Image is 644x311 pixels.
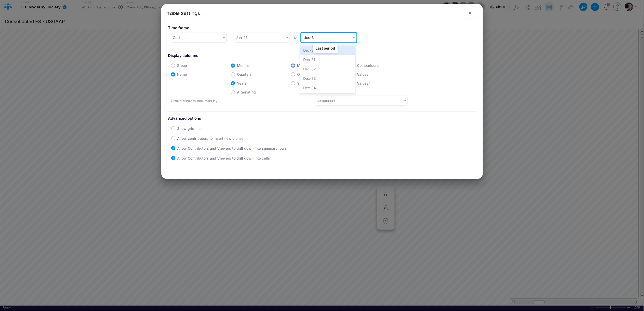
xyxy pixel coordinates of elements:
label: Display columns [167,51,477,60]
label: to [293,35,297,41]
div: Dec-34 [300,83,355,92]
label: Group custom columns by [171,98,251,103]
strong: Last period [316,46,335,50]
label: Group [177,63,187,68]
label: Allow Contributors and Viewers to drill down into cells [177,155,270,161]
div: component [317,98,336,103]
label: Quarters [237,72,252,77]
div: Dec-30 [300,45,355,55]
label: Years [237,81,247,86]
label: Values/ [357,81,370,86]
label: YTD [297,81,304,86]
label: Months [237,63,250,68]
label: Values [357,72,369,77]
label: Alternating [237,89,256,95]
label: Time frame [167,23,318,33]
label: Allow contributors to insert new clones [177,136,244,141]
label: Advanced options [167,114,477,123]
span: × [468,10,472,16]
label: QTD [297,72,305,77]
div: Table Settings [167,10,200,17]
div: Dec-31 [300,55,355,64]
div: Dec-32 [300,64,355,74]
label: Allow Contributors and Viewers to drill down into summary rows [177,146,287,151]
button: Close [464,7,476,19]
label: MTD [297,63,305,68]
div: Custom [173,35,186,40]
label: Show gridlines [177,126,203,131]
label: Comparisons [357,63,380,68]
label: Name [177,72,187,77]
div: Dec-33 [300,74,355,83]
div: Jan-25 [236,35,248,40]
